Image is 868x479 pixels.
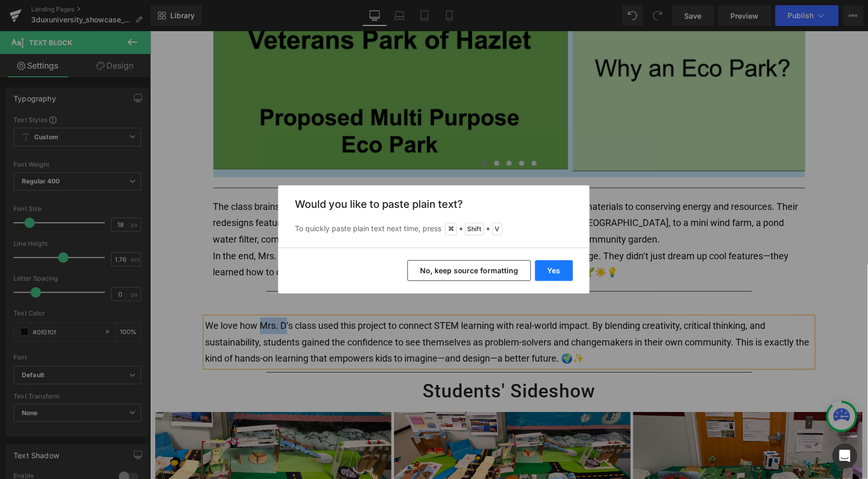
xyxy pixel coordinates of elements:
p: In the end, Mrs. D’s students showed how creativity and design thinking can spark real change. Th... [63,217,655,249]
h3: Would you like to paste plain text? [295,198,573,210]
span: The class brainstormed ways to make the park future-friendly—from choosing long-lasting materials... [63,170,648,214]
div: Open Intercom Messenger [833,444,858,469]
span: + [486,224,491,234]
span: Shift [465,223,484,235]
button: Yes [535,260,573,281]
button: No, keep source formatting [408,260,531,281]
span: + [459,224,463,234]
span: We love how Mrs. D’s class used this project to connect STEM learning with real-world impact. By ... [56,289,660,332]
p: To quickly paste plain text next time, press [295,223,573,235]
span: V [493,223,503,235]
